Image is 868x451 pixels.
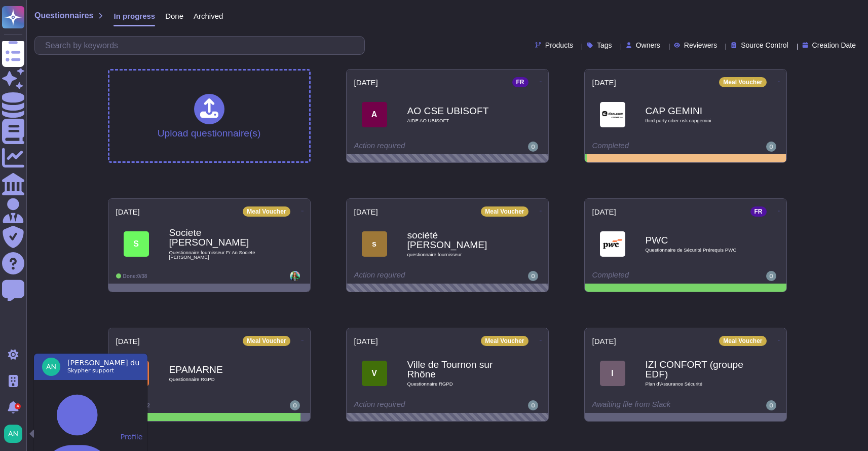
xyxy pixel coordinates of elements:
span: [DATE] [592,337,616,345]
b: Societe [PERSON_NAME] [169,228,271,247]
div: V [362,361,387,386]
span: Done: 21/22 [123,403,150,408]
span: Done: 0/38 [123,273,147,279]
img: user [290,271,300,281]
span: third party ciber risk capgemini [646,118,747,123]
div: A [362,102,387,127]
div: Awaiting file from Slack [592,400,716,410]
div: Meal Voucher [719,77,766,87]
span: Archived [194,12,223,20]
span: [DATE] [592,208,616,216]
div: Meal Voucher [243,206,290,217]
img: user [290,400,300,410]
b: AO CSE UBISOFT [407,106,509,116]
div: s [362,231,387,257]
span: Questionnaire fournisseur Fr An Societe [PERSON_NAME] [169,250,271,260]
img: user [4,425,22,443]
span: Questionnaire RGPD [169,377,271,382]
img: user [528,271,538,281]
span: AIDE AO UBISOFT [407,118,509,123]
span: Products [545,42,573,49]
span: Owners [636,42,660,49]
b: Ville de Tournon sur Rhône [407,360,509,379]
button: user [2,423,29,445]
span: Done [165,12,183,20]
b: société [PERSON_NAME] [407,230,509,250]
img: user [766,271,776,281]
img: user [766,142,776,152]
div: Meal Voucher [481,336,528,346]
span: [DATE] [354,337,378,345]
span: Questionnaires [34,12,93,20]
span: [DATE] [592,79,616,86]
img: Logo [600,102,625,127]
img: user [766,400,776,410]
span: Plan d’Assurance Sécurité [646,381,747,387]
span: [DATE] [116,337,140,345]
span: Source Control [741,42,788,49]
div: Upload questionnaire(s) [158,94,261,138]
div: Completed [592,142,716,152]
span: [DATE] [354,208,378,216]
div: I [600,361,625,386]
div: S [124,231,149,257]
img: user [528,142,538,152]
span: In progress [114,12,155,20]
img: Logo [600,231,625,257]
span: Reviewers [684,42,717,49]
span: questionnaire fournisseur [407,252,509,257]
span: [DATE] [354,79,378,86]
span: Creation Date [812,42,856,49]
div: 4 [15,403,21,409]
div: Completed [592,271,716,281]
span: Questionnaire de Sécurité Prérequis PWC [646,248,747,253]
b: EPAMARNE [169,365,271,374]
div: FR [512,77,529,87]
span: [DATE] [116,208,140,216]
span: Questionnaire RGPD [407,381,509,387]
div: FR [750,206,767,217]
div: Action required [354,271,478,281]
div: Skypher support [67,367,139,375]
b: PWC [646,235,747,245]
div: Meal Voucher [719,336,766,346]
span: Tags [597,42,612,49]
span: [PERSON_NAME] du [67,359,139,367]
div: Action required [354,400,478,410]
input: Search by keywords [40,37,364,54]
div: Action required [354,142,478,152]
div: Meal Voucher [243,336,290,346]
div: Meal Voucher [481,206,528,217]
img: user [528,400,538,410]
b: IZI CONFORT (groupe EDF) [646,360,747,379]
img: user [42,358,60,376]
b: CAP GEMINI [646,106,747,116]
